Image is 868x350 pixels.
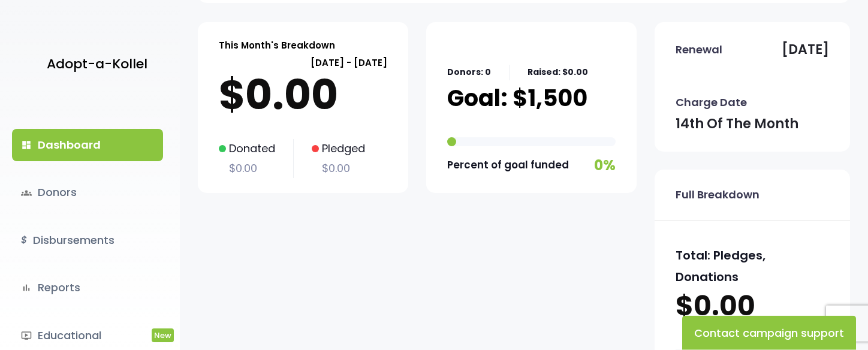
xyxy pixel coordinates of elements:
span: groups [21,188,32,198]
a: $Disbursements [12,224,163,257]
p: Full Breakdown [676,185,759,204]
p: Goal: $1,500 [447,86,587,110]
p: $0.00 [312,159,365,178]
p: Renewal [676,40,722,59]
button: Contact campaign support [682,316,856,350]
p: Percent of goal funded [447,156,569,174]
i: ondemand_video [21,330,32,341]
p: This Month's Breakdown [219,37,335,53]
p: $0.00 [219,71,387,119]
p: $0.00 [219,159,275,178]
p: 14th of the month [676,112,798,136]
p: $0.00 [676,288,829,325]
a: groupsDonors [12,176,163,209]
a: dashboardDashboard [12,129,163,161]
p: [DATE] [782,38,829,62]
span: New [152,328,174,342]
p: Adopt-a-Kollel [47,52,147,76]
p: Charge Date [676,93,747,112]
i: bar_chart [21,282,32,293]
a: bar_chartReports [12,271,163,304]
i: dashboard [21,140,32,150]
p: [DATE] - [DATE] [219,55,387,71]
i: $ [21,232,27,249]
p: Total: Pledges, Donations [676,245,829,288]
p: Donated [219,139,275,158]
a: Adopt-a-Kollel [41,35,147,93]
p: Donors: 0 [447,65,491,80]
p: Raised: $0.00 [528,65,588,80]
p: Pledged [312,139,365,158]
p: 0% [594,152,616,178]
